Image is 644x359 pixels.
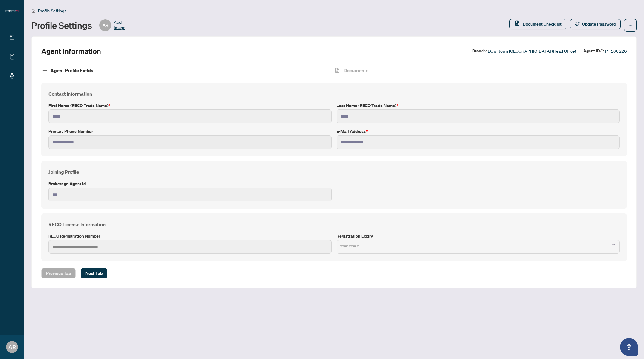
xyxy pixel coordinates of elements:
h2: Agent Information [41,46,101,56]
span: Document Checklist [523,19,562,29]
h4: Documents [344,67,368,74]
h4: Joining Profile [48,168,620,176]
label: Last Name (RECO Trade Name) [337,102,620,109]
span: Update Password [582,19,616,29]
span: ellipsis [628,23,633,27]
label: First Name (RECO Trade Name) [48,102,332,109]
button: Open asap [620,338,638,356]
span: Downtown [GEOGRAPHIC_DATA] (Head Office) [488,48,576,54]
span: PT100226 [605,48,627,54]
span: Add Image [114,19,125,31]
button: Next Tab [81,268,107,278]
h4: Contact Information [48,90,620,97]
button: Document Checklist [509,19,566,29]
button: Previous Tab [41,268,76,278]
span: AR [103,22,108,29]
span: AR [8,343,16,351]
label: Agent ID#: [583,48,604,54]
span: Next Tab [85,268,103,278]
label: E-mail Address [337,128,620,135]
label: Registration Expiry [337,233,620,239]
button: Update Password [570,19,621,29]
h4: Agent Profile Fields [50,67,93,74]
img: logo [5,9,19,13]
label: Brokerage Agent Id [48,180,332,187]
label: RECO Registration Number [48,233,332,239]
span: home [31,9,35,13]
span: Profile Settings [38,8,66,14]
h4: RECO License Information [48,221,620,228]
label: Primary Phone Number [48,128,332,135]
label: Branch: [472,48,487,54]
div: Profile Settings [31,19,125,31]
